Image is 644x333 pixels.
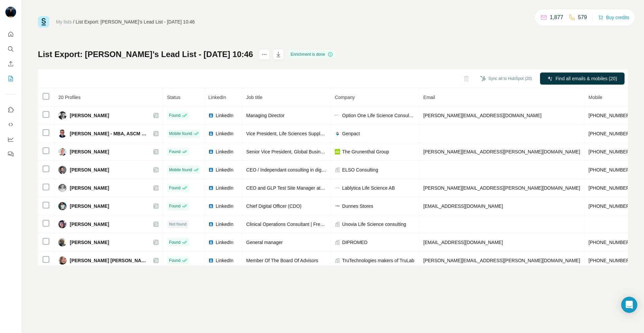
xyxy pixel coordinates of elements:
p: 579 [578,13,587,21]
span: TruTechnologies makers of TruLab [342,257,414,264]
span: [PERSON_NAME] - MBA, ASCM CSCP [70,130,147,137]
span: Mobile found [169,131,192,137]
span: LinkedIn [216,166,233,173]
span: Found [169,239,180,245]
span: Found [169,185,180,191]
span: LinkedIn [216,257,233,264]
span: [PERSON_NAME][EMAIL_ADDRESS][PERSON_NAME][DOMAIN_NAME] [423,258,580,263]
span: CEO and GLP Test Site Manager at Lablytica Life Science [246,185,367,191]
button: actions [259,49,270,60]
img: company-logo [335,203,340,209]
img: LinkedIn logo [208,167,214,173]
div: Enrichment is done [288,50,335,58]
span: [PHONE_NUMBER] [589,258,631,263]
img: company-logo [335,149,340,154]
span: Clinical Operations Consultant | Freelance Clinical Project Manager [246,222,386,227]
img: LinkedIn logo [208,113,214,118]
span: [PHONE_NUMBER] [589,185,631,191]
span: [PERSON_NAME] [70,112,109,119]
img: company-logo [335,185,340,191]
img: LinkedIn logo [208,185,214,191]
span: [PERSON_NAME] [70,185,109,191]
img: company-logo [335,131,340,136]
a: My lists [56,19,72,25]
button: Use Surfe on LinkedIn [5,104,16,116]
h1: List Export: [PERSON_NAME]’s Lead List - [DATE] 10:46 [38,49,253,60]
img: Avatar [58,111,66,120]
span: [PHONE_NUMBER] [589,167,631,173]
img: Avatar [58,256,66,265]
span: 20 Profiles [58,95,80,100]
span: [PERSON_NAME] [70,166,109,173]
img: LinkedIn logo [208,222,214,227]
span: Mobile [589,95,602,100]
span: Found [169,112,180,118]
span: Found [169,257,180,264]
span: The Grunenthal Group [342,148,389,155]
span: LinkedIn [216,112,233,119]
img: Surfe Logo [38,16,49,28]
span: [PHONE_NUMBER] [589,131,631,136]
span: Option One Life Science Consulting Sagl [342,112,415,119]
span: Unovia Life Science consulting [342,221,406,228]
span: Member Of The Board Of Advisors [246,258,318,263]
span: [PERSON_NAME] [70,203,109,209]
li: / [73,18,74,25]
button: Feedback [5,148,16,160]
span: Email [423,95,435,100]
span: Senior Vice President, Global Business Development [246,149,357,154]
span: [PERSON_NAME] [70,221,109,228]
button: Enrich CSV [5,58,16,70]
span: Job title [246,95,262,100]
img: LinkedIn logo [208,258,214,263]
img: Avatar [58,148,66,156]
span: Status [167,95,180,100]
span: [PHONE_NUMBER] [589,149,631,154]
span: [PERSON_NAME] [PERSON_NAME] [70,257,147,264]
span: Genpact [342,130,360,137]
span: Chief Digital Officer (CDO) [246,203,302,209]
span: ELSO Consulting [342,166,378,173]
img: LinkedIn logo [208,131,214,136]
span: Find all emails & mobiles (20) [555,75,617,82]
span: CEO / Independant consulting in digital & IT for health / life science [246,167,385,173]
span: Dunnes Stores [342,203,373,209]
span: [EMAIL_ADDRESS][DOMAIN_NAME] [423,203,503,209]
span: Company [335,95,355,100]
span: Lablytica Life Science AB [342,185,395,191]
button: Quick start [5,28,16,40]
span: General manager [246,240,283,245]
span: LinkedIn [216,239,233,246]
span: Found [169,149,180,155]
div: Open Intercom Messenger [621,297,637,313]
img: Avatar [58,130,66,138]
span: LinkedIn [216,221,233,228]
p: 1,877 [550,13,563,21]
span: [PERSON_NAME][EMAIL_ADDRESS][PERSON_NAME][DOMAIN_NAME] [423,185,580,191]
span: Not found [169,221,186,227]
img: Avatar [58,184,66,192]
span: [PHONE_NUMBER] [589,240,631,245]
img: LinkedIn logo [208,149,214,154]
div: List Export: [PERSON_NAME]’s Lead List - [DATE] 10:46 [76,18,195,25]
span: LinkedIn [216,148,233,155]
span: LinkedIn [216,203,233,209]
img: Avatar [58,202,66,210]
img: Avatar [58,220,66,228]
span: DIPROMED [342,239,367,246]
span: [PERSON_NAME][EMAIL_ADDRESS][PERSON_NAME][DOMAIN_NAME] [423,149,580,154]
img: Avatar [58,238,66,246]
button: Dashboard [5,133,16,145]
img: LinkedIn logo [208,240,214,245]
img: LinkedIn logo [208,203,214,209]
span: [PERSON_NAME][EMAIL_ADDRESS][DOMAIN_NAME] [423,113,541,118]
img: company-logo [335,114,340,116]
span: Vice President, Life Sciences Supply Chain Consulting [246,131,360,136]
img: Avatar [58,166,66,174]
span: [PERSON_NAME] [70,148,109,155]
button: Sync all to HubSpot (20) [476,74,537,84]
span: [PERSON_NAME] [70,239,109,246]
span: [PHONE_NUMBER] [589,203,631,209]
span: Managing Director [246,113,284,118]
span: LinkedIn [216,185,233,191]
